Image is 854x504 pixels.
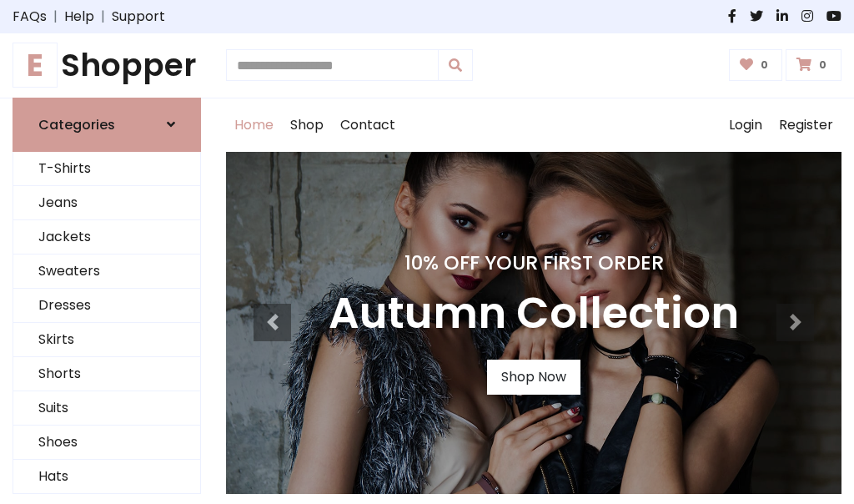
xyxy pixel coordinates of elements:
[13,186,200,220] a: Jeans
[282,98,332,152] a: Shop
[729,49,783,81] a: 0
[13,43,58,88] span: E
[94,7,112,27] span: |
[815,58,831,73] span: 0
[38,117,115,133] h6: Categories
[13,47,201,84] a: EShopper
[13,391,200,426] a: Suits
[13,7,47,27] a: FAQs
[13,357,200,391] a: Shorts
[13,323,200,357] a: Skirts
[13,220,200,255] a: Jackets
[721,98,771,152] a: Login
[226,98,282,152] a: Home
[13,255,200,289] a: Sweaters
[329,288,739,340] h3: Autumn Collection
[112,7,165,27] a: Support
[13,460,200,494] a: Hats
[47,7,64,27] span: |
[13,426,200,460] a: Shoes
[13,98,201,152] a: Categories
[756,58,772,73] span: 0
[64,7,94,27] a: Help
[487,360,580,395] a: Shop Now
[771,98,841,152] a: Register
[13,47,201,84] h1: Shopper
[329,251,739,275] h4: 10% Off Your First Order
[786,49,841,81] a: 0
[13,152,200,186] a: T-Shirts
[332,98,404,152] a: Contact
[13,289,200,323] a: Dresses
